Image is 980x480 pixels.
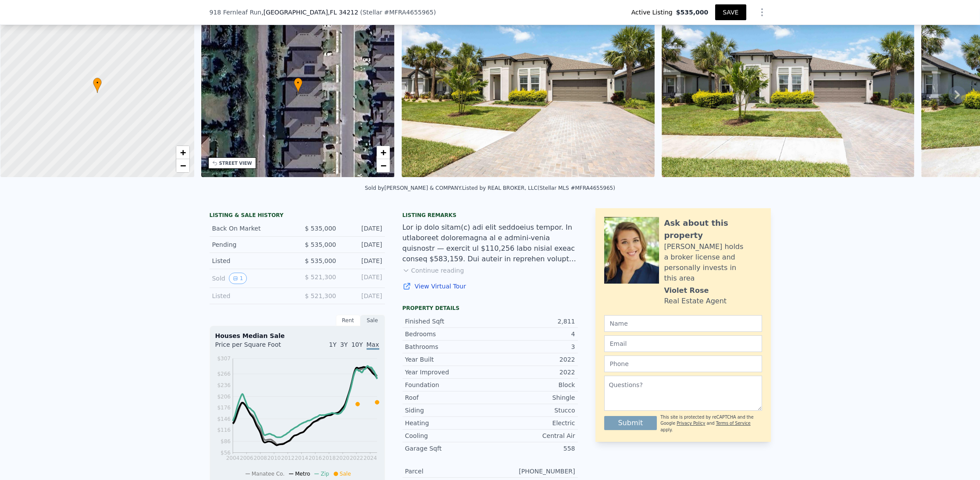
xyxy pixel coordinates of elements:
[363,455,377,461] tspan: 2024
[212,256,290,265] div: Listed
[402,9,654,177] img: Sale: 146646391 Parcel: 57839394
[490,393,575,402] div: Shingle
[405,393,490,402] div: Roof
[308,455,322,461] tspan: 2016
[328,9,358,16] span: , FL 34212
[343,256,382,265] div: [DATE]
[217,394,231,400] tspan: $206
[490,431,575,440] div: Central Air
[252,471,285,477] span: Manatee Co.
[305,292,336,299] span: $ 521,300
[604,416,657,430] button: Submit
[176,159,189,172] a: Zoom out
[253,455,267,461] tspan: 2008
[210,8,262,17] span: 918 Fernleaf Run
[405,406,490,415] div: Siding
[405,355,490,364] div: Year Built
[490,368,575,377] div: 2022
[343,224,382,233] div: [DATE]
[217,416,231,422] tspan: $146
[212,292,290,300] div: Listed
[217,382,231,388] tspan: $236
[490,406,575,415] div: Stucco
[490,467,575,476] div: [PHONE_NUMBER]
[221,450,231,456] tspan: $56
[405,330,490,338] div: Bedrooms
[212,273,290,284] div: Sold
[340,471,351,477] span: Sale
[93,79,102,87] span: •
[662,9,914,177] img: Sale: 146646391 Parcel: 57839394
[329,341,336,348] span: 1Y
[343,240,382,249] div: [DATE]
[403,222,578,264] div: Lor ip dolo sitam(c) adi elit seddoeius tempor. In utlaboreet doloremagna al e admini-venia quisn...
[660,414,762,433] div: This site is protected by reCAPTCHA and the Google and apply.
[677,421,705,426] a: Privacy Policy
[305,241,336,248] span: $ 535,000
[405,419,490,427] div: Heating
[367,341,379,350] span: Max
[217,405,231,411] tspan: $176
[336,315,360,326] div: Rent
[405,431,490,440] div: Cooling
[240,455,253,461] tspan: 2006
[217,371,231,377] tspan: $266
[664,217,762,242] div: Ask about this property
[405,317,490,326] div: Finished Sqft
[336,455,349,461] tspan: 2020
[405,368,490,377] div: Year Improved
[305,225,336,232] span: $ 535,000
[349,455,363,461] tspan: 2022
[604,335,762,352] input: Email
[267,455,281,461] tspan: 2010
[212,224,290,233] div: Back On Market
[676,8,709,17] span: $535,000
[490,330,575,338] div: 4
[226,455,239,461] tspan: 2004
[217,356,231,362] tspan: $307
[604,315,762,332] input: Name
[405,467,490,476] div: Parcel
[93,78,102,93] div: •
[221,438,231,444] tspan: $86
[229,273,247,284] button: View historical data
[403,282,578,291] a: View Virtual Tour
[305,274,336,281] span: $ 521,300
[490,419,575,427] div: Electric
[351,341,363,348] span: 10Y
[664,296,727,306] div: Real Estate Agent
[212,240,290,249] div: Pending
[343,273,382,284] div: [DATE]
[176,146,189,159] a: Zoom in
[381,147,386,158] span: +
[664,242,762,284] div: [PERSON_NAME] holds a broker license and personally invests in this area
[261,8,358,17] span: , [GEOGRAPHIC_DATA]
[343,292,382,300] div: [DATE]
[664,285,709,296] div: Violet Rose
[403,305,578,312] div: Property details
[295,471,310,477] span: Metro
[210,212,385,220] div: LISTING & SALE HISTORY
[294,78,303,93] div: •
[217,427,231,433] tspan: $116
[340,341,348,348] span: 3Y
[305,257,336,264] span: $ 535,000
[490,380,575,389] div: Block
[377,146,390,159] a: Zoom in
[381,160,386,171] span: −
[604,356,762,372] input: Phone
[715,4,746,20] button: SAVE
[462,185,615,191] div: Listed by REAL BROKER, LLC (Stellar MLS #MFRA4655965)
[405,380,490,389] div: Foundation
[490,317,575,326] div: 2,811
[490,355,575,364] div: 2022
[365,185,462,191] div: Sold by [PERSON_NAME] & COMPANY .
[403,212,578,219] div: Listing remarks
[384,9,434,16] span: # MFRA4655965
[490,444,575,453] div: 558
[405,342,490,351] div: Bathrooms
[631,8,676,17] span: Active Listing
[363,9,382,16] span: Stellar
[294,79,303,87] span: •
[215,331,379,340] div: Houses Median Sale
